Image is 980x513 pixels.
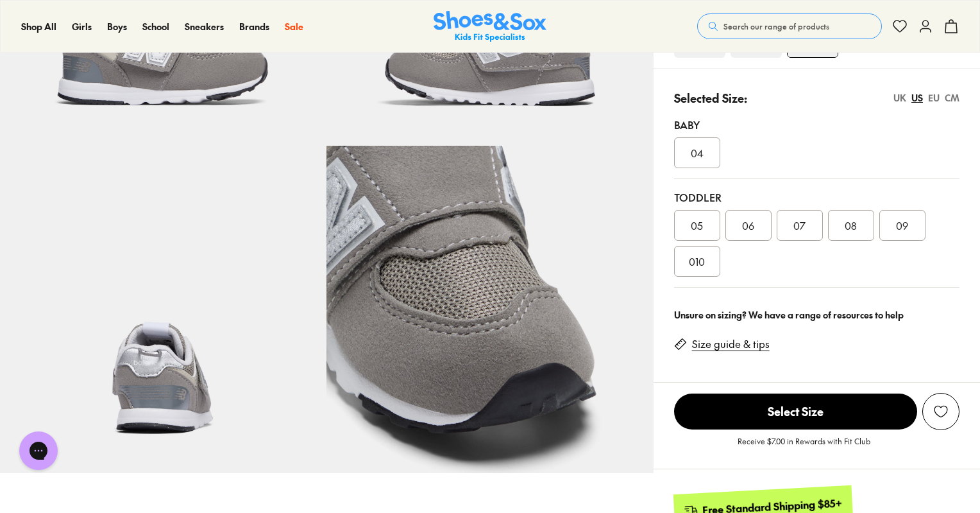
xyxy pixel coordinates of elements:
a: Shop All [21,20,56,33]
span: School [142,20,169,33]
button: Search our range of products [697,13,882,39]
span: Shop All [21,20,56,33]
span: Boys [107,20,127,33]
span: Search our range of products [723,21,829,32]
span: 04 [691,145,704,161]
img: SNS_Logo_Responsive.svg [434,11,546,42]
div: EU [928,91,940,105]
a: School [142,20,169,33]
span: 05 [691,218,703,233]
div: Toddler [674,189,959,205]
span: Girls [72,20,92,33]
a: Sale [285,20,303,33]
div: UK [893,91,906,105]
span: 010 [689,254,705,269]
a: Girls [72,20,92,33]
span: Sale [285,20,303,33]
img: 7-486133_1 [326,146,653,473]
button: Select Size [674,393,917,430]
a: Shoes & Sox [434,11,546,42]
a: Brands [239,20,269,33]
div: CM [945,91,959,105]
span: Select Size [674,394,917,430]
iframe: Gorgias live chat messenger [13,427,64,474]
a: Sneakers [185,20,224,33]
span: 06 [742,218,754,233]
span: Brands [239,20,269,33]
div: Baby [674,117,959,132]
span: 09 [896,218,908,233]
p: Selected Size: [674,89,747,107]
div: US [911,91,923,105]
button: Add to Wishlist [922,393,959,430]
a: Boys [107,20,127,33]
span: 08 [845,218,857,233]
a: Size guide & tips [692,337,770,351]
span: Sneakers [185,20,224,33]
span: 07 [793,218,806,233]
div: Unsure on sizing? We have a range of resources to help [674,308,959,322]
p: Receive $7.00 in Rewards with Fit Club [738,435,870,458]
